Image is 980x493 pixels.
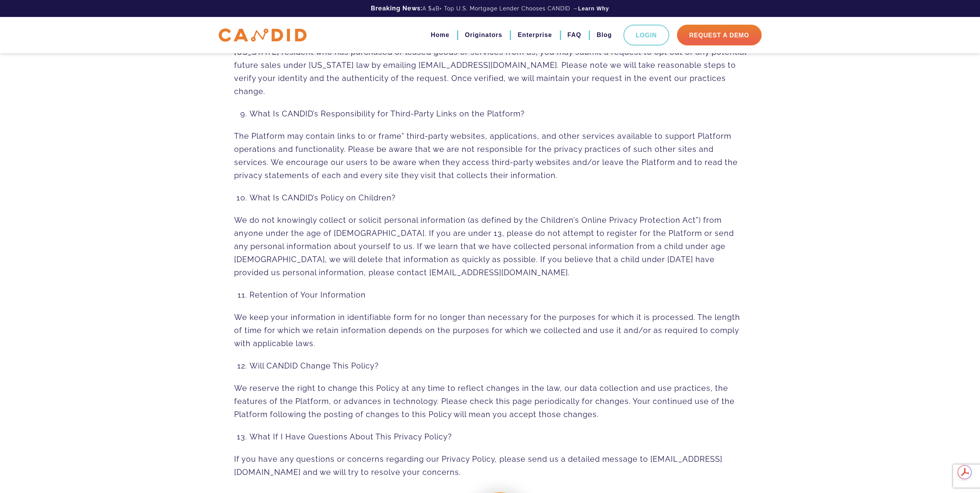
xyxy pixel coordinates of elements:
span: Will CANDID Change This Policy? [250,361,379,370]
span: We keep your information in identifiable form for no longer than necessary for the purposes for w... [234,313,740,348]
a: FAQ [568,29,581,42]
span: Retention of Your Information [250,290,366,300]
a: Login [623,25,669,45]
a: Learn Why [578,5,609,12]
span: The Platform may contain links to or frame” third-party websites, applications, and other service... [234,131,738,180]
a: Blog [596,29,612,42]
span: What Is CANDID’s Responsibility for Third-Party Links on the Platform? [250,109,525,118]
span: What If I Have Questions About This Privacy Policy? [250,432,452,441]
img: CANDID APP [219,29,307,42]
a: Originators [465,29,502,42]
a: Home [431,29,449,42]
span: We do not knowingly collect or solicit personal information (as defined by the Children’s Online ... [234,215,734,277]
span: What Is CANDID’s Policy on Children? [250,193,396,202]
b: Breaking News: [371,5,422,12]
a: Request A Demo [677,25,762,45]
span: If you have any questions or concerns regarding our Privacy Policy, please send us a detailed mes... [234,454,722,477]
span: We reserve the right to change this Policy at any time to reflect changes in the law, our data co... [234,384,735,419]
a: Enterprise [518,29,552,42]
